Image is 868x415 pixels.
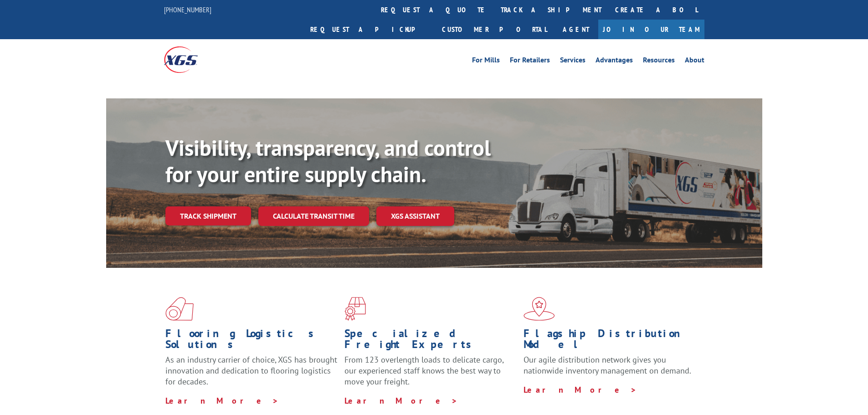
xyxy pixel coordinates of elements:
[165,395,279,406] a: Learn More >
[598,20,704,39] a: Join Our Team
[560,56,586,67] a: Services
[524,328,696,354] h1: Flagship Distribution Model
[510,56,550,67] a: For Retailers
[524,384,637,395] a: Learn More >
[435,20,554,39] a: Customer Portal
[165,133,491,188] b: Visibility, transparency, and control for your entire supply chain.
[344,395,458,406] a: Learn More >
[524,354,691,376] span: Our agile distribution network gives you nationwide inventory management on demand.
[165,354,337,387] span: As an industry carrier of choice, XGS has brought innovation and dedication to flooring logistics...
[596,56,633,67] a: Advantages
[344,328,517,354] h1: Specialized Freight Experts
[472,56,500,67] a: For Mills
[376,206,454,226] a: XGS ASSISTANT
[165,297,194,321] img: xgs-icon-total-supply-chain-intelligence-red
[303,20,435,39] a: Request a pickup
[554,20,598,39] a: Agent
[643,56,675,67] a: Resources
[258,206,369,226] a: Calculate transit time
[344,297,366,321] img: xgs-icon-focused-on-flooring-red
[164,5,211,14] a: [PHONE_NUMBER]
[344,354,517,395] p: From 123 overlength loads to delicate cargo, our experienced staff knows the best way to move you...
[685,56,704,67] a: About
[165,206,251,225] a: Track shipment
[165,328,338,354] h1: Flooring Logistics Solutions
[524,297,555,321] img: xgs-icon-flagship-distribution-model-red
